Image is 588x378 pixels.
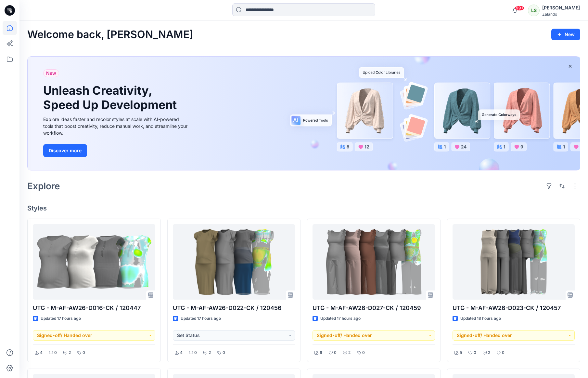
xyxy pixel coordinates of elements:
[528,5,540,16] div: LS
[453,304,575,313] p: UTG - M-AF-AW26-D023-CK / 120457
[40,349,43,356] p: 4
[542,12,580,17] div: Zalando
[209,349,211,356] p: 2
[173,304,295,313] p: UTG - M-AF-AW26-D022-CK / 120456
[502,349,505,356] p: 0
[453,224,575,300] a: UTG - M-AF-AW26-D023-CK / 120457
[43,116,189,136] div: Explore ideas faster and recolor styles at scale with AI-powered tools that boost creativity, red...
[460,315,501,322] p: Updated 18 hours ago
[27,29,193,41] h2: Welcome back, [PERSON_NAME]
[69,349,71,356] p: 2
[27,204,580,212] h4: Styles
[474,349,476,356] p: 0
[313,304,435,313] p: UTG - M-AF-AW26-D027-CK / 120459
[515,6,524,11] span: 99+
[54,349,57,356] p: 0
[43,84,180,112] h1: Unleash Creativity, Speed Up Development
[43,144,87,157] button: Discover more
[181,315,221,322] p: Updated 17 hours ago
[180,349,183,356] p: 4
[348,349,351,356] p: 2
[46,69,56,77] span: New
[362,349,365,356] p: 0
[41,315,81,322] p: Updated 17 hours ago
[551,29,580,40] button: New
[488,349,490,356] p: 2
[320,315,361,322] p: Updated 17 hours ago
[460,349,462,356] p: 5
[194,349,197,356] p: 0
[43,144,189,157] a: Discover more
[33,304,155,313] p: UTG - M-AF-AW26-D016-CK / 120447
[27,181,60,191] h2: Explore
[223,349,225,356] p: 0
[320,349,322,356] p: 6
[33,224,155,300] a: UTG - M-AF-AW26-D016-CK / 120447
[173,224,295,300] a: UTG - M-AF-AW26-D022-CK / 120456
[313,224,435,300] a: UTG - M-AF-AW26-D027-CK / 120459
[83,349,85,356] p: 0
[542,4,580,12] div: [PERSON_NAME]
[334,349,337,356] p: 0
